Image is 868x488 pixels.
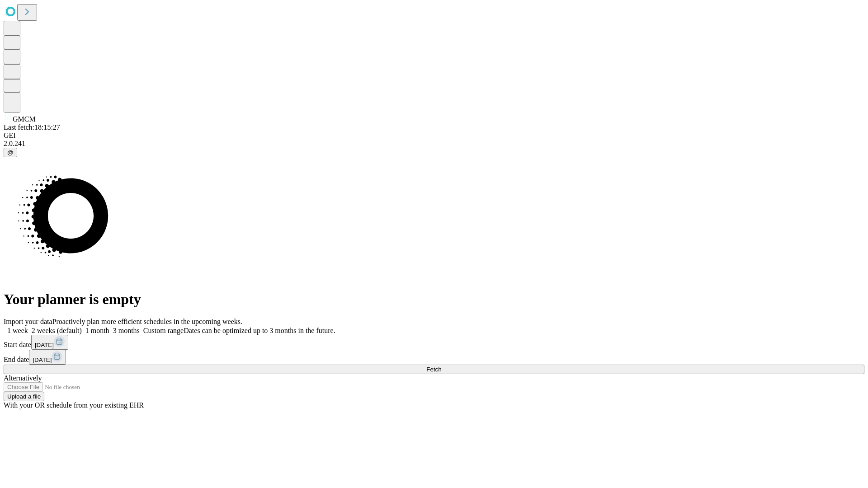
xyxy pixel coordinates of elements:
[7,149,14,156] span: @
[4,140,864,148] div: 2.0.241
[13,115,36,123] span: GMCM
[113,327,140,334] span: 3 months
[32,327,82,334] span: 2 weeks (default)
[29,350,66,365] button: [DATE]
[33,357,52,363] span: [DATE]
[4,148,17,157] button: @
[4,350,864,365] div: End date
[4,374,42,382] span: Alternatively
[184,327,335,334] span: Dates can be optimized up to 3 months in the future.
[4,123,60,131] span: Last fetch: 18:15:27
[7,327,28,334] span: 1 week
[4,365,864,374] button: Fetch
[4,291,864,308] h1: Your planner is empty
[31,335,68,350] button: [DATE]
[85,327,109,334] span: 1 month
[4,401,144,409] span: With your OR schedule from your existing EHR
[4,392,44,401] button: Upload a file
[4,335,864,350] div: Start date
[143,327,184,334] span: Custom range
[4,318,52,325] span: Import your data
[35,342,54,348] span: [DATE]
[426,366,441,373] span: Fetch
[4,131,864,140] div: GEI
[52,318,242,325] span: Proactively plan more efficient schedules in the upcoming weeks.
